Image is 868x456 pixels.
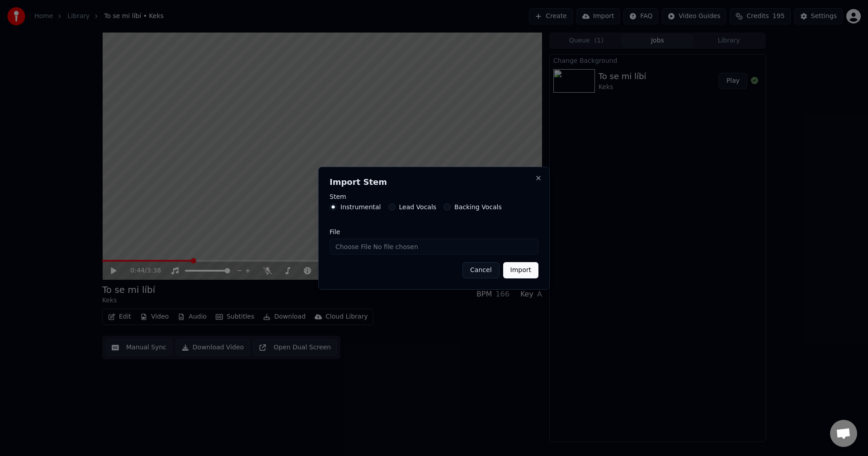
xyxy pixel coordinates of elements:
h2: Import Stem [330,178,538,186]
label: Instrumental [340,204,381,210]
button: Cancel [462,262,499,278]
label: File [330,229,538,235]
label: Lead Vocals [399,204,437,210]
button: Import [503,262,538,278]
label: Stem [330,193,538,200]
label: Backing Vocals [454,204,502,210]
